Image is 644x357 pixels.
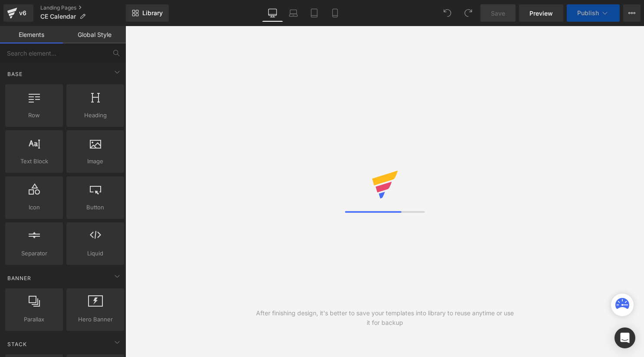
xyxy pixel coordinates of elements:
span: Preview [529,9,553,18]
div: After finishing design, it's better to save your templates into library to reuse anytime or use i... [255,308,515,327]
a: Landing Pages [40,4,126,11]
div: Open Intercom Messenger [614,327,635,348]
span: Button [69,203,122,212]
span: Base [7,70,23,78]
span: Heading [69,111,122,120]
span: Icon [8,203,60,212]
span: Banner [7,274,32,282]
span: Text Block [8,157,60,166]
a: Desktop [262,4,283,22]
button: Redo [460,4,477,22]
span: Liquid [69,249,122,258]
a: New Library [126,4,169,22]
span: Save [491,9,505,18]
a: Mobile [325,4,345,22]
div: v6 [17,7,28,19]
span: CE Calendar [40,13,76,20]
a: Laptop [283,4,304,22]
a: Tablet [304,4,325,22]
span: Row [8,111,60,120]
span: Library [142,9,163,17]
button: More [623,4,641,22]
span: Separator [8,249,60,258]
a: Global Style [63,26,126,43]
span: Parallax [8,315,60,324]
span: Publish [577,10,599,17]
span: Hero Banner [69,315,122,324]
button: Undo [439,4,456,22]
a: v6 [3,4,33,22]
button: Publish [567,4,620,22]
a: Preview [519,4,563,22]
span: Image [69,157,122,166]
span: Stack [7,340,28,348]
